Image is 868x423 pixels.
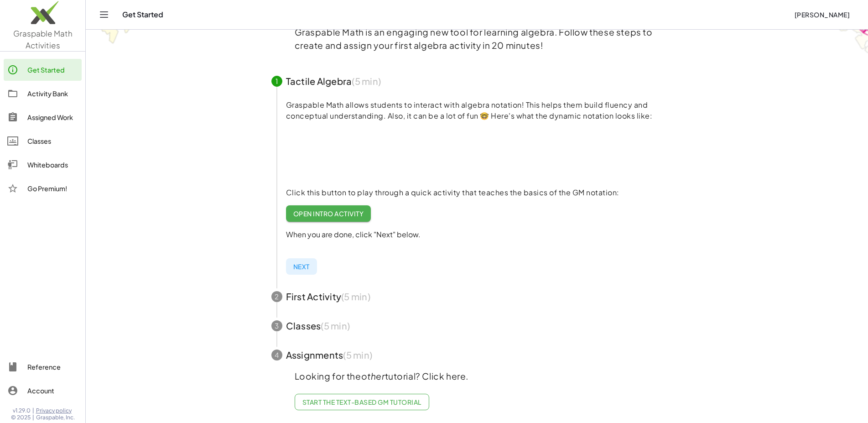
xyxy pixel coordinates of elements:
[32,407,34,414] span: |
[36,414,75,421] span: Graspable, Inc.
[4,130,82,152] a: Classes
[27,136,78,146] div: Classes
[27,159,78,170] div: Whiteboards
[4,106,82,128] a: Assigned Work
[13,407,31,414] span: v1.29.0
[293,209,364,218] span: Open Intro Activity
[286,99,683,121] p: Graspable Math allows students to interact with algebra notation! This helps them build fluency a...
[27,361,78,372] div: Reference
[27,64,78,75] div: Get Started
[794,10,850,19] span: [PERSON_NAME]
[293,262,310,271] span: Next
[4,380,82,402] a: Account
[302,398,421,406] span: Start the Text-based GM Tutorial
[271,291,282,302] div: 2
[286,205,371,222] a: Open Intro Activity
[295,370,660,383] p: Looking for the tutorial? Click here.
[361,371,385,381] em: other
[97,7,111,22] button: Toggle navigation
[286,187,683,198] p: Click this button to play through a quick activity that teaches the basics of the GM notation:
[260,311,694,340] button: 3Classes(5 min)
[295,26,660,52] p: Graspable Math is an engaging new tool for learning algebra. Follow these steps to create and ass...
[4,59,82,81] a: Get Started
[271,76,282,87] div: 1
[787,6,857,23] button: [PERSON_NAME]
[27,112,78,123] div: Assigned Work
[27,385,78,396] div: Account
[27,88,78,99] div: Activity Bank
[260,340,694,370] button: 4Assignments(5 min)
[11,414,31,421] span: © 2025
[295,394,429,410] a: Start the Text-based GM Tutorial
[286,258,317,275] button: Next
[271,350,282,360] div: 4
[4,83,82,104] a: Activity Bank
[36,407,75,414] a: Privacy policy
[271,320,282,331] div: 3
[13,28,73,50] span: Graspable Math Activities
[4,356,82,378] a: Reference
[260,282,694,311] button: 2First Activity(5 min)
[260,67,694,96] button: 1Tactile Algebra(5 min)
[4,154,82,176] a: Whiteboards
[27,183,78,194] div: Go Premium!
[32,414,34,421] span: |
[286,120,423,188] video: What is this? This is dynamic math notation. Dynamic math notation plays a central role in how Gr...
[286,229,683,240] p: When you are done, click "Next" below.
